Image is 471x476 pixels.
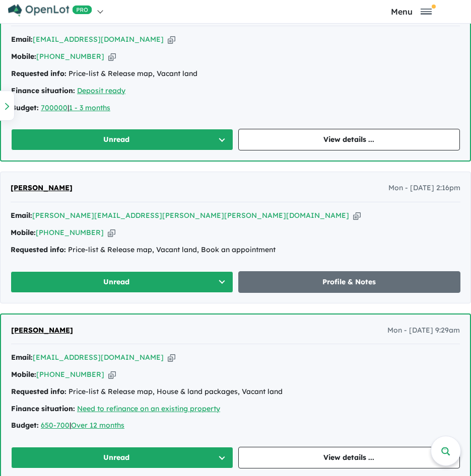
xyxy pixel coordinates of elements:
[238,129,460,150] a: View details ...
[388,182,460,194] span: Mon - [DATE] 2:16pm
[36,228,104,237] a: [PHONE_NUMBER]
[11,353,33,362] strong: Email:
[108,369,116,380] button: Copy
[11,325,73,337] a: [PERSON_NAME]
[11,69,66,78] strong: Requested info:
[32,211,349,220] a: [PERSON_NAME][EMAIL_ADDRESS][PERSON_NAME][PERSON_NAME][DOMAIN_NAME]
[11,35,33,44] strong: Email:
[71,421,124,430] a: Over 12 months
[11,245,66,254] strong: Requested info:
[36,370,104,379] a: [PHONE_NUMBER]
[11,244,460,256] div: Price-list & Release map, Vacant land, Book an appointment
[77,404,220,413] a: Need to refinance on an existing property
[11,421,39,430] strong: Budget:
[11,52,36,61] strong: Mobile:
[41,103,68,112] a: 700000
[11,326,73,335] span: [PERSON_NAME]
[108,227,115,238] button: Copy
[238,271,461,293] a: Profile & Notes
[11,447,233,468] button: Unread
[11,183,73,192] span: [PERSON_NAME]
[11,404,75,413] strong: Finance situation:
[11,102,460,114] div: |
[108,51,116,62] button: Copy
[168,34,175,45] button: Copy
[77,86,125,95] a: Deposit ready
[11,103,39,112] strong: Budget:
[355,7,468,16] button: Toggle navigation
[11,68,460,80] div: Price-list & Release map, Vacant land
[11,129,233,150] button: Unread
[11,271,233,293] button: Unread
[168,352,175,363] button: Copy
[33,35,164,44] a: [EMAIL_ADDRESS][DOMAIN_NAME]
[11,370,36,379] strong: Mobile:
[11,387,66,396] strong: Requested info:
[41,421,70,430] a: 650-700
[11,182,73,194] a: [PERSON_NAME]
[353,210,361,221] button: Copy
[11,386,460,398] div: Price-list & Release map, House & land packages, Vacant land
[33,353,164,362] a: [EMAIL_ADDRESS][DOMAIN_NAME]
[238,447,460,468] a: View details ...
[11,228,36,237] strong: Mobile:
[8,4,92,17] img: Openlot PRO Logo White
[11,86,75,95] strong: Finance situation:
[11,211,32,220] strong: Email:
[36,52,104,61] a: [PHONE_NUMBER]
[11,420,460,432] div: |
[387,325,460,337] span: Mon - [DATE] 9:29am
[69,103,110,112] a: 1 - 3 months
